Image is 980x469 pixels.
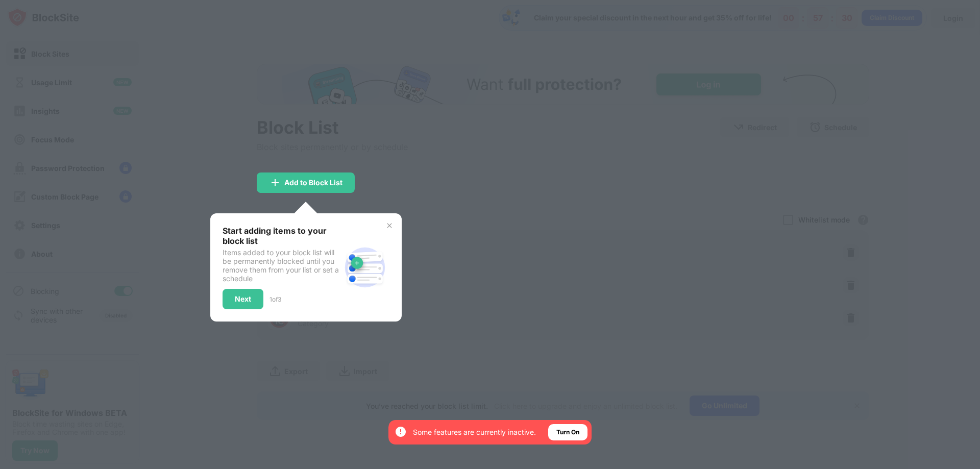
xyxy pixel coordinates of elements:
img: error-circle-white.svg [395,426,407,438]
div: Turn On [556,427,579,437]
div: Some features are currently inactive. [413,427,536,437]
div: Start adding items to your block list [223,226,340,246]
div: Items added to your block list will be permanently blocked until you remove them from your list o... [223,248,340,283]
img: block-site.svg [340,243,389,292]
div: 1 of 3 [269,295,281,303]
img: x-button.svg [385,221,394,230]
div: Add to Block List [284,179,342,187]
div: Next [235,295,251,303]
